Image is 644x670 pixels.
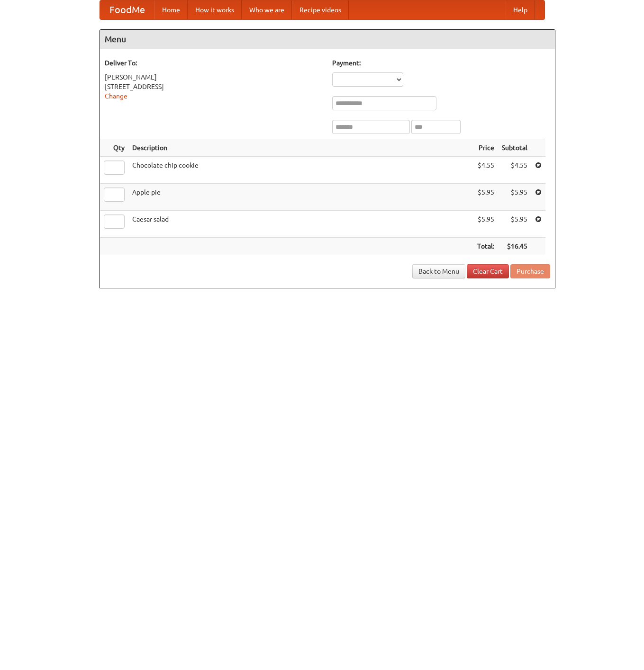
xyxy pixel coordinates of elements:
[128,157,473,184] td: Chocolate chip cookie
[105,92,127,100] a: Change
[467,264,509,278] a: Clear Cart
[105,82,323,91] div: [STREET_ADDRESS]
[510,264,550,278] button: Purchase
[292,0,349,19] a: Recipe videos
[154,0,188,19] a: Home
[473,238,498,255] th: Total:
[128,184,473,211] td: Apple pie
[242,0,292,19] a: Who we are
[105,58,323,68] h5: Deliver To:
[100,139,128,157] th: Qty
[498,139,531,157] th: Subtotal
[332,58,550,68] h5: Payment:
[412,264,465,278] a: Back to Menu
[128,211,473,238] td: Caesar salad
[473,184,498,211] td: $5.95
[473,211,498,238] td: $5.95
[105,72,323,82] div: [PERSON_NAME]
[473,139,498,157] th: Price
[498,184,531,211] td: $5.95
[473,157,498,184] td: $4.55
[188,0,242,19] a: How it works
[100,0,154,19] a: FoodMe
[498,238,531,255] th: $16.45
[498,157,531,184] td: $4.55
[506,0,535,19] a: Help
[498,211,531,238] td: $5.95
[128,139,473,157] th: Description
[100,30,555,49] h4: Menu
